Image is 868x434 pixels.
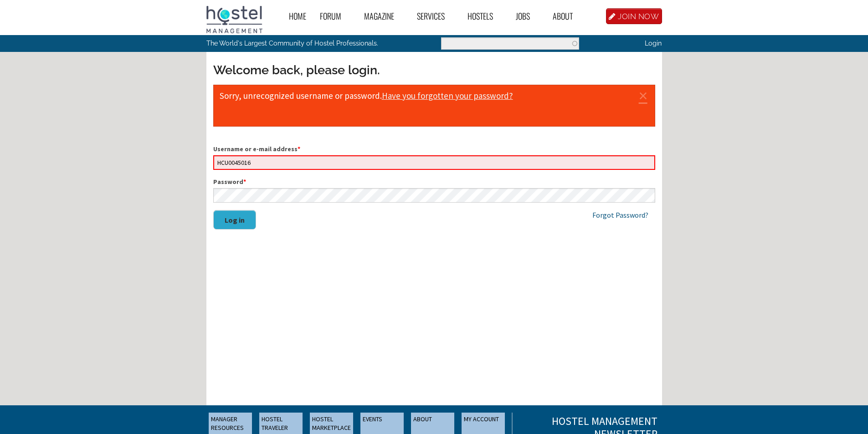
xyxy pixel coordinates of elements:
[441,37,579,50] input: Enter the terms you wish to search for.
[637,93,649,97] a: ×
[213,144,655,154] label: Username or e-mail address
[213,61,655,79] h3: Welcome back, please login.
[645,39,662,47] a: Login
[206,6,262,33] img: Hostel Management Home
[243,178,246,186] span: This field is required.
[282,6,313,26] a: Home
[213,210,256,230] button: Log in
[298,145,300,153] span: This field is required.
[592,210,648,220] a: Forgot Password?
[357,6,410,26] a: Magazine
[213,177,655,187] label: Password
[206,35,396,51] p: The World's Largest Community of Hostel Professionals.
[606,8,662,24] a: JOIN NOW
[213,85,655,126] div: Sorry, unrecognized username or password.
[509,6,546,26] a: Jobs
[313,6,357,26] a: Forum
[546,6,589,26] a: About
[461,6,509,26] a: Hostels
[410,6,461,26] a: Services
[382,90,513,101] a: Have you forgotten your password?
